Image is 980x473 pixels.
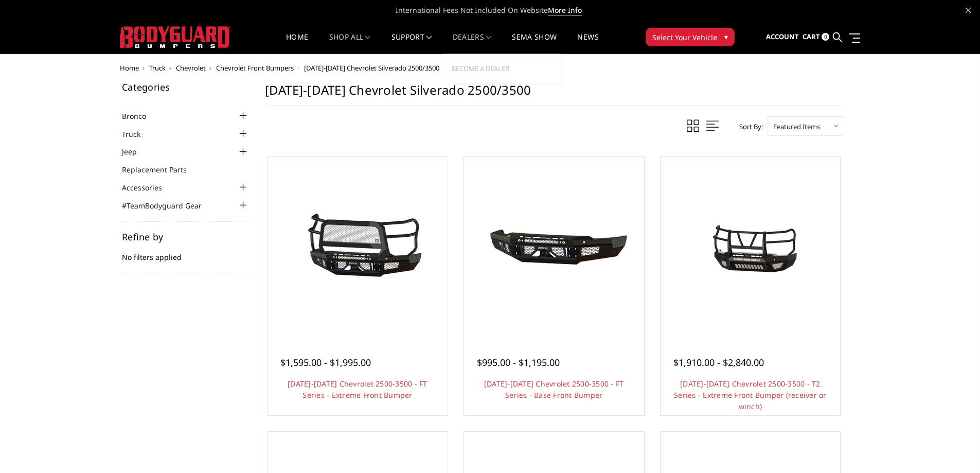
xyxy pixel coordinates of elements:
h1: [DATE]-[DATE] Chevrolet Silverado 2500/3500 [265,82,843,106]
img: BODYGUARD BUMPERS [120,26,230,48]
span: Account [766,32,799,41]
a: Account [766,23,799,51]
a: Bronco [122,111,159,121]
a: [DATE]-[DATE] Chevrolet 2500-3500 - T2 Series - Extreme Front Bumper (receiver or winch) [674,379,827,411]
a: Cart 0 [803,23,829,51]
span: Cart [803,32,820,41]
a: Accessories [122,182,175,193]
span: $995.00 - $1,195.00 [477,356,560,369]
a: 2024-2025 Chevrolet 2500-3500 - FT Series - Extreme Front Bumper 2024-2025 Chevrolet 2500-3500 - ... [270,160,445,335]
a: News [577,33,598,54]
a: Support [391,33,432,54]
h5: Categories [122,82,250,92]
span: [DATE]-[DATE] Chevrolet Silverado 2500/3500 [304,63,439,73]
a: Jeep [122,146,150,157]
a: SEMA Show [512,33,557,54]
span: 0 [822,33,829,41]
span: $1,595.00 - $1,995.00 [280,356,371,369]
div: No filters applied [122,232,250,273]
a: #TeamBodyguard Gear [122,200,215,211]
a: [DATE]-[DATE] Chevrolet 2500-3500 - FT Series - Extreme Front Bumper [288,379,427,400]
a: Chevrolet Front Bumpers [216,63,294,73]
a: More Info [548,5,582,15]
a: shop all [329,33,371,54]
a: 2024-2025 Chevrolet 2500-3500 - FT Series - Base Front Bumper 2024-2025 Chevrolet 2500-3500 - FT ... [467,160,642,335]
label: Sort By: [734,119,763,134]
a: [DATE]-[DATE] Chevrolet 2500-3500 - FT Series - Base Front Bumper [484,379,624,400]
h5: Refine by [122,232,250,241]
a: Home [120,63,139,73]
a: Replacement Parts [122,164,200,175]
a: Chevrolet [176,63,206,73]
a: Home [286,33,308,54]
a: 2024-2025 Chevrolet 2500-3500 - T2 Series - Extreme Front Bumper (receiver or winch) 2024-2025 Ch... [663,160,838,335]
a: Truck [122,129,153,139]
span: ▾ [724,31,728,42]
span: Select Your Vehicle [652,32,717,43]
a: Dealers [453,33,492,54]
a: Become a Dealer [447,59,557,78]
span: $1,910.00 - $2,840.00 [673,356,764,369]
button: Select Your Vehicle [646,28,735,46]
a: Truck [149,63,166,73]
